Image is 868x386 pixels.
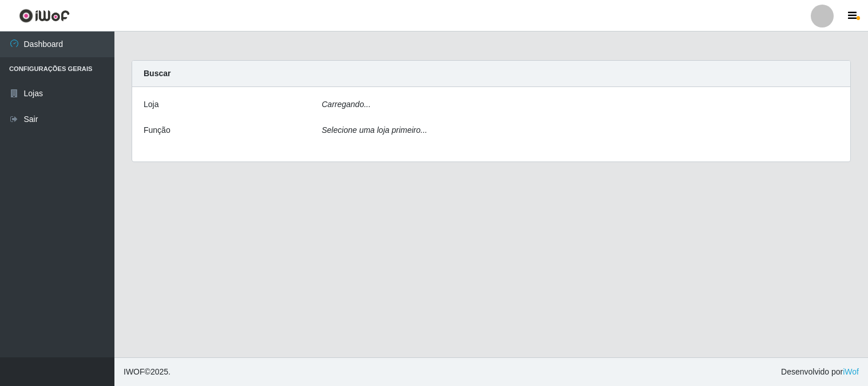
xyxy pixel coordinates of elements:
[781,366,859,378] span: Desenvolvido por
[322,100,371,109] i: Carregando...
[124,367,145,376] span: IWOF
[843,367,859,376] a: iWof
[322,125,427,135] i: Selecione uma loja primeiro...
[144,99,158,111] label: Loja
[144,69,171,78] strong: Buscar
[19,9,70,23] img: CoreUI Logo
[124,366,171,378] span: © 2025 .
[144,124,171,136] label: Função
